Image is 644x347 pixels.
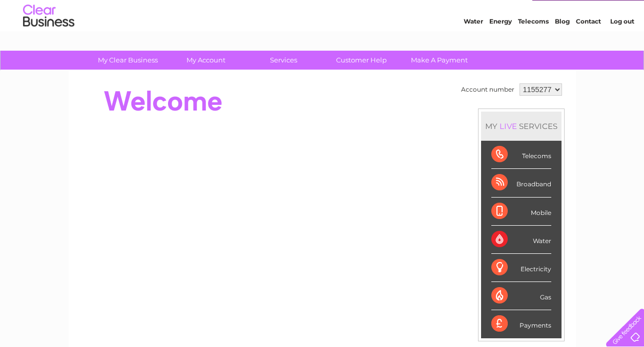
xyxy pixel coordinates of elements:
a: 0333 014 3131 [451,5,522,18]
a: My Clear Business [86,51,170,70]
div: Telecoms [491,141,551,169]
div: Clear Business is a trading name of Verastar Limited (registered in [GEOGRAPHIC_DATA] No. 3667643... [80,6,565,50]
a: Log out [610,44,634,51]
img: logo.png [23,27,75,58]
a: Services [241,51,326,70]
a: Customer Help [319,51,404,70]
a: My Account [163,51,248,70]
a: Water [464,44,483,51]
div: Gas [491,282,551,310]
div: Payments [491,310,551,338]
td: Account number [459,81,517,98]
a: Energy [489,44,512,51]
a: Make A Payment [397,51,482,70]
div: Water [491,226,551,254]
div: LIVE [497,121,519,131]
div: Mobile [491,198,551,226]
div: MY SERVICES [481,112,562,141]
a: Contact [576,44,601,51]
div: Broadband [491,169,551,197]
a: Telecoms [518,44,549,51]
a: Blog [555,44,570,51]
div: Electricity [491,254,551,282]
